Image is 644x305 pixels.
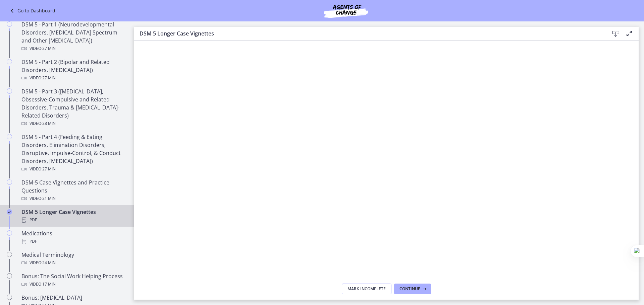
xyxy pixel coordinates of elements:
div: DSM 5 Longer Case Vignettes [21,208,126,224]
i: Completed [7,209,12,215]
img: Agents of Change [306,3,386,19]
span: · 27 min [41,165,56,173]
div: Video [21,74,126,82]
span: Continue [399,286,420,292]
div: Bonus: The Social Work Helping Process [21,272,126,288]
span: · 24 min [41,259,56,267]
div: Video [21,120,126,128]
span: · 27 min [41,74,56,82]
div: Video [21,259,126,267]
div: Video [21,280,126,288]
div: DSM 5 - Part 3 ([MEDICAL_DATA], Obsessive-Compulsive and Related Disorders, Trauma & [MEDICAL_DAT... [21,87,126,128]
div: DSM 5 - Part 2 (Bipolar and Related Disorders, [MEDICAL_DATA]) [21,58,126,82]
span: · 28 min [41,120,56,128]
span: · 27 min [41,45,56,53]
span: Mark Incomplete [347,286,386,292]
div: DSM 5 - Part 1 (Neurodevelopmental Disorders, [MEDICAL_DATA] Spectrum and Other [MEDICAL_DATA]) [21,20,126,53]
a: Go to Dashboard [8,7,55,15]
iframe: To enrich screen reader interactions, please activate Accessibility in Grammarly extension settings [134,41,639,278]
div: Video [21,45,126,53]
div: Medications [21,229,126,245]
div: Video [21,165,126,173]
span: · 17 min [41,280,56,288]
div: DSM 5 - Part 4 (Feeding & Eating Disorders, Elimination Disorders, Disruptive, Impulse-Control, &... [21,133,126,173]
div: PDF [21,237,126,245]
button: Continue [394,284,431,294]
div: Video [21,195,126,203]
div: DSM-5 Case Vignettes and Practice Questions [21,178,126,203]
div: PDF [21,216,126,224]
button: Mark Incomplete [342,284,391,294]
h3: DSM 5 Longer Case Vignettes [140,29,598,37]
div: Medical Terminology [21,251,126,267]
span: · 21 min [41,195,56,203]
